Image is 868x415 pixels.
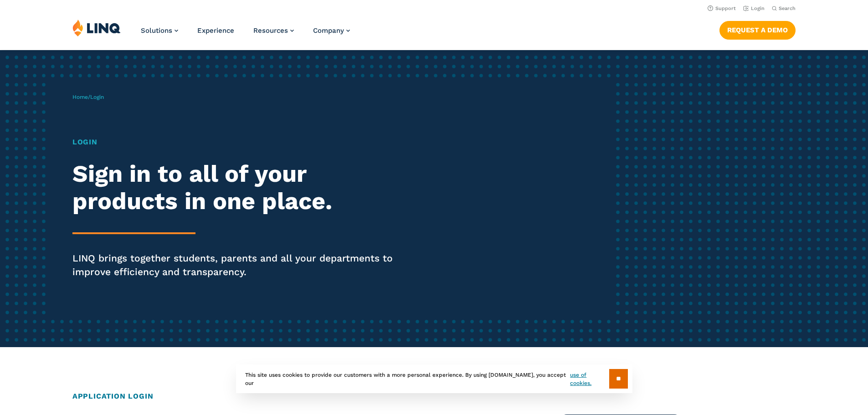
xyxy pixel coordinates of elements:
[779,5,796,11] span: Search
[313,26,350,35] a: Company
[743,5,765,11] a: Login
[313,26,344,35] span: Company
[141,26,172,35] span: Solutions
[719,21,796,39] a: Request a Demo
[72,94,104,100] span: /
[72,251,407,279] p: LINQ brings together students, parents and all your departments to improve efficiency and transpa...
[236,364,632,393] div: This site uses cookies to provide our customers with a more personal experience. By using [DOMAIN...
[72,137,407,148] h1: Login
[90,94,104,100] span: Login
[141,26,178,35] a: Solutions
[253,26,288,35] span: Resources
[708,5,736,11] a: Support
[197,26,234,35] a: Experience
[141,19,350,49] nav: Primary Navigation
[253,26,294,35] a: Resources
[570,371,609,387] a: use of cookies.
[772,5,796,12] button: Open Search Bar
[72,94,88,100] a: Home
[719,19,796,39] nav: Button Navigation
[72,160,407,215] h2: Sign in to all of your products in one place.
[72,19,121,36] img: LINQ | K‑12 Software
